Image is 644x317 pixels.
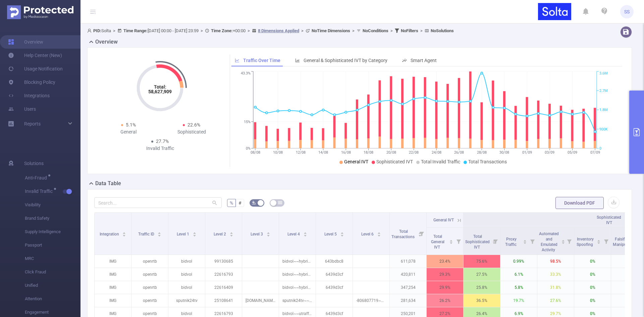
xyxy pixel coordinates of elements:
[431,234,444,250] span: Total General IVT
[449,239,453,241] i: icon: caret-up
[177,232,190,236] span: Level 1
[464,294,500,307] p: 36.5%
[131,294,168,307] p: openrtb
[25,225,80,239] span: Supply Intelligence
[316,268,353,281] p: 6439d3cf
[364,150,373,155] tspan: 18/08
[95,38,118,46] h2: Overview
[376,159,413,164] span: Sophisticated IVT
[295,58,300,63] i: icon: bar-chart
[128,145,192,152] div: Invalid Traffic
[597,239,601,243] div: Sort
[8,62,63,75] a: Usage Notification
[464,255,500,268] p: 75.6%
[168,294,205,307] p: sputnik24tv
[523,239,527,243] div: Sort
[499,150,509,155] tspan: 30/08
[539,231,559,252] span: Automated and Emulated Activity
[350,28,357,33] span: >
[340,234,344,236] i: icon: caret-down
[377,231,381,233] i: icon: caret-up
[417,213,426,255] i: Filter menu
[199,28,205,33] span: >
[131,255,168,268] p: openrtb
[601,228,611,255] i: Filter menu
[303,231,307,235] div: Sort
[454,150,464,155] tspan: 26/08
[491,228,500,255] i: Filter menu
[131,281,168,294] p: openrtb
[505,237,518,247] span: Proxy Traffic
[250,150,260,155] tspan: 08/08
[390,255,426,268] p: 611,078
[266,234,270,236] i: icon: caret-down
[477,150,486,155] tspan: 28/08
[287,232,301,236] span: Level 4
[522,150,532,155] tspan: 01/09
[25,189,55,194] span: Invalid Traffic
[138,232,155,236] span: Traffic ID
[7,5,73,19] img: Protected Media
[193,231,196,233] i: icon: caret-up
[597,241,601,243] i: icon: caret-down
[316,281,353,294] p: 6439d3cf
[229,231,233,233] i: icon: caret-up
[241,71,251,76] tspan: 43.3%
[93,28,101,33] b: PID:
[211,28,233,33] b: Time Zone:
[340,231,344,235] div: Sort
[123,28,148,33] b: Time Range:
[148,89,172,94] tspan: 58,627,909
[8,75,55,89] a: Blocking Policy
[567,150,577,155] tspan: 05/09
[100,232,120,236] span: Integration
[97,128,160,136] div: General
[246,28,252,33] span: >
[353,294,389,307] p: -806807719~~6649
[324,232,338,236] span: Level 5
[574,268,611,281] p: 0%
[409,150,419,155] tspan: 22/08
[8,49,62,62] a: Help Center (New)
[427,294,463,307] p: 26.2%
[390,294,426,307] p: 281,634
[122,234,126,236] i: icon: caret-down
[235,58,239,63] i: icon: line-chart
[599,146,601,151] tspan: 0
[537,268,574,281] p: 33.3%
[8,35,43,49] a: Overview
[205,268,242,281] p: 22616793
[278,201,282,205] i: icon: table
[24,121,41,126] span: Reports
[624,5,630,18] span: SS
[500,281,537,294] p: 5.8%
[25,175,49,180] span: Anti-Fraud
[574,294,611,307] p: 0%
[500,294,537,307] p: 19.7%
[126,122,136,127] span: 5.1%
[131,268,168,281] p: openrtb
[599,89,608,93] tspan: 2.7M
[95,281,131,294] p: IMG
[427,268,463,281] p: 29.3%
[537,281,574,294] p: 31.8%
[122,231,126,235] div: Sort
[25,292,80,306] span: Attention
[340,231,344,233] i: icon: caret-up
[574,281,611,294] p: 0%
[111,28,117,33] span: >
[87,29,93,33] i: icon: user
[341,150,351,155] tspan: 16/08
[454,228,463,255] i: Filter menu
[154,84,166,90] tspan: Total:
[156,139,169,144] span: 27.7%
[565,228,574,255] i: Filter menu
[273,150,283,155] tspan: 10/08
[316,255,353,268] p: 643bdbc8
[193,234,196,236] i: icon: caret-down
[427,255,463,268] p: 23.4%
[25,265,80,279] span: Click Fraud
[411,58,437,63] span: Smart Agent
[296,150,305,155] tspan: 12/08
[214,232,227,236] span: Level 2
